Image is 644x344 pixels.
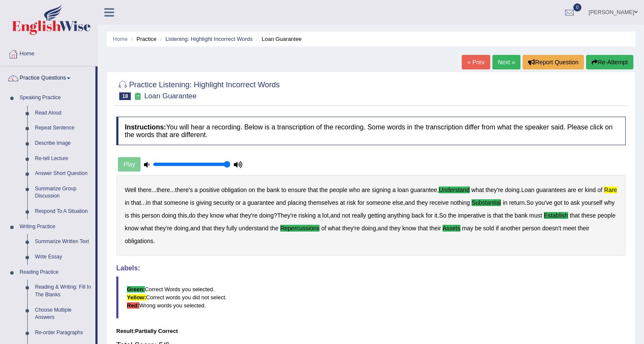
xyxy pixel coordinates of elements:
[288,186,306,193] b: ensure
[392,186,396,193] b: a
[31,136,95,151] a: Describe Image
[16,265,95,280] a: Reading Practice
[116,117,626,145] h4: You will hear a recording. Below is a transcription of the recording. Some words in the transcrip...
[411,212,424,219] b: back
[254,35,302,43] li: Loan Guarantee
[329,186,347,193] b: people
[239,225,268,232] b: understand
[31,120,95,136] a: Repeat Sentence
[570,212,580,219] b: that
[227,225,237,232] b: fully
[598,212,615,219] b: people
[486,186,503,193] b: they're
[492,55,520,69] a: Next »
[144,92,197,100] small: Loan Guarantee
[127,286,145,292] b: Green:
[581,212,596,219] b: these
[125,238,153,244] b: obligations
[426,212,433,219] b: for
[210,212,224,219] b: know
[542,225,561,232] b: doesn't
[16,219,95,235] a: Writing Practice
[402,225,416,232] b: know
[521,186,535,193] b: Loan
[500,225,520,232] b: another
[321,225,326,232] b: of
[429,225,441,232] b: their
[493,212,503,219] b: that
[389,225,400,232] b: they
[202,225,212,232] b: that
[116,327,626,335] div: Result:
[259,212,274,219] b: doing
[116,79,280,100] h2: Practice Listening: Highlight Incorrect Words
[31,303,95,325] a: Choose Multiple Answers
[119,92,131,100] span: 18
[125,212,129,219] b: is
[505,212,513,219] b: the
[604,199,615,206] b: why
[131,212,140,219] b: this
[529,212,542,219] b: must
[418,225,428,232] b: that
[458,212,486,219] b: imperative
[195,186,198,193] b: a
[31,249,95,265] a: Write Essay
[31,325,95,341] a: Re-order Paragraphs
[568,186,576,193] b: are
[448,212,456,219] b: the
[503,199,507,206] b: in
[267,186,279,193] b: bank
[129,35,156,43] li: Practice
[175,186,193,193] b: there's
[598,186,603,193] b: of
[31,280,95,302] a: Reading & Writing: Fill In The Blanks
[554,199,562,206] b: got
[439,186,469,193] b: understand
[31,204,95,219] a: Respond To A Situation
[571,199,580,206] b: ask
[116,175,626,256] div: ... ... , . ... , . , ? , . , , .
[450,199,470,206] b: nothing
[331,212,340,219] b: and
[573,3,582,11] span: 0
[483,225,494,232] b: sold
[487,212,492,219] b: is
[16,90,95,106] a: Speaking Practice
[564,199,569,206] b: to
[443,225,460,232] b: assets
[505,186,520,193] b: doing
[213,199,234,206] b: security
[604,186,617,193] b: rare
[372,186,391,193] b: signing
[196,199,212,206] b: giving
[536,186,566,193] b: guarantees
[127,302,139,309] b: Red:
[142,212,160,219] b: person
[146,199,151,206] b: in
[544,212,568,219] b: establish
[535,199,552,206] b: you've
[319,186,328,193] b: the
[357,199,364,206] b: for
[342,212,350,219] b: not
[405,199,415,206] b: and
[328,225,341,232] b: what
[165,36,253,42] a: Listening: Highlight Incorrect Words
[509,199,525,206] b: return
[471,199,501,206] b: substantial
[471,186,484,193] b: what
[221,186,247,193] b: obligation
[417,199,428,206] b: they
[515,212,527,219] b: bank
[257,186,265,193] b: the
[578,225,589,232] b: their
[0,66,95,88] a: Practice Questions
[152,199,162,206] b: that
[347,199,356,206] b: risk
[116,264,626,272] h4: Labels:
[213,225,224,232] b: they
[276,199,286,206] b: and
[429,199,448,206] b: receive
[141,225,153,232] b: what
